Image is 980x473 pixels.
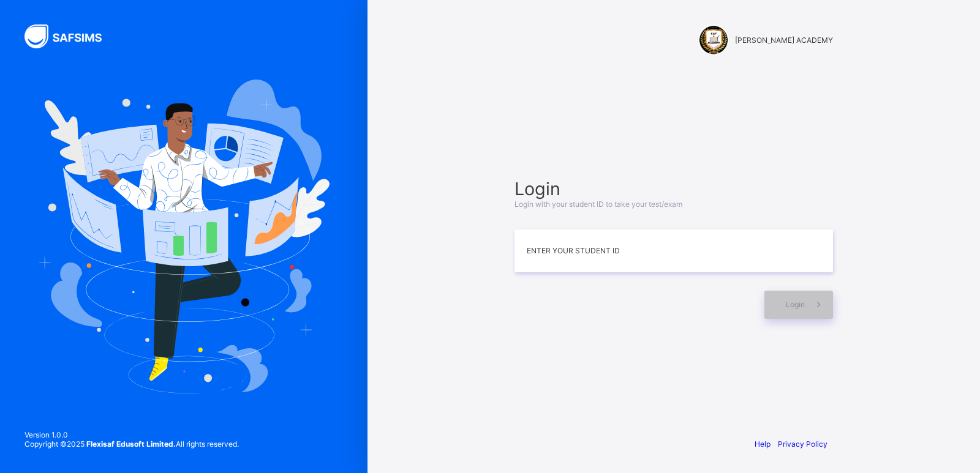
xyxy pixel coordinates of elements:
span: Copyright © 2025 All rights reserved. [24,439,239,449]
span: Login [514,178,833,199]
strong: Flexisaf Edusoft Limited. [86,439,176,449]
span: [PERSON_NAME] ACADEMY [735,35,833,45]
span: Login with your student ID to take your test/exam [514,199,682,209]
a: Privacy Policy [778,439,827,449]
span: Version 1.0.0 [24,430,239,439]
span: Login [786,300,805,309]
a: Help [755,439,771,449]
img: SAFSIMS Logo [24,24,116,48]
img: Hero Image [38,80,330,393]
